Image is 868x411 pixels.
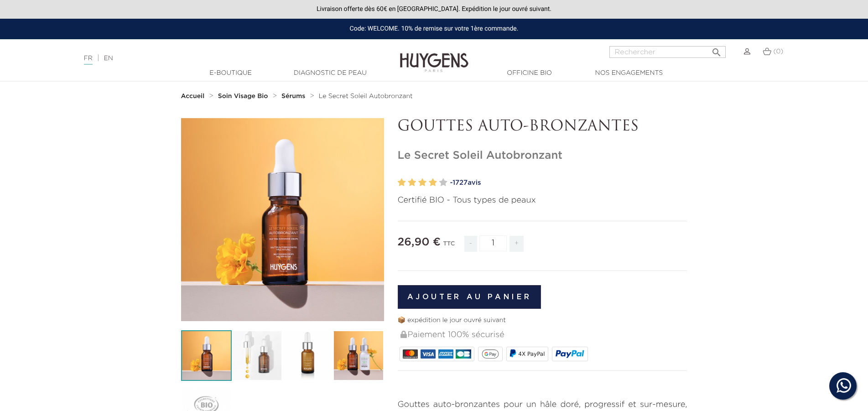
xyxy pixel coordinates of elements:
[398,149,687,162] h1: Le Secret Soleil Autobronzant
[79,53,355,64] div: |
[482,349,499,359] img: google_pay
[281,93,305,99] strong: Sérums
[443,234,455,259] div: TTC
[218,93,270,100] a: Soin Visage Bio
[285,68,376,78] a: Diagnostic de peau
[583,68,675,78] a: Nos engagements
[185,68,276,78] a: E-Boutique
[398,176,406,189] label: 1
[456,349,471,359] img: CB_NATIONALE
[418,176,426,189] label: 3
[181,330,232,381] img: Le Secret Soleil Autobronzant
[400,331,407,338] img: Paiement 100% sécurisé
[84,55,93,65] a: FR
[218,93,268,99] strong: Soin Visage Bio
[398,118,687,135] p: GOUTTES AUTO-BRONZANTES
[181,93,205,99] strong: Accueil
[518,351,545,357] span: 4X PayPal
[398,316,687,325] p: 📦 expédition le jour ouvré suivant
[450,176,687,190] a: -1727avis
[708,43,725,56] button: 
[429,176,437,189] label: 4
[609,46,726,58] input: Rechercher
[398,194,687,207] p: Certifié BIO - Tous types de peaux
[773,48,783,55] span: (0)
[104,55,113,62] a: EN
[403,349,418,359] img: MASTERCARD
[319,93,413,100] a: Le Secret Soleil Autobronzant
[181,93,207,100] a: Accueil
[464,236,477,252] span: -
[400,325,687,345] div: Paiement 100% sécurisé
[711,44,722,55] i: 
[484,68,575,78] a: Officine Bio
[421,349,436,359] img: VISA
[439,176,447,189] label: 5
[479,235,507,251] input: Quantité
[398,285,541,309] button: Ajouter au panier
[509,236,524,252] span: +
[408,176,416,189] label: 2
[281,93,307,100] a: Sérums
[438,349,453,359] img: AMEX
[398,237,441,248] span: 26,90 €
[400,38,468,73] img: Huygens
[452,179,468,186] span: 1727
[319,93,413,99] span: Le Secret Soleil Autobronzant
